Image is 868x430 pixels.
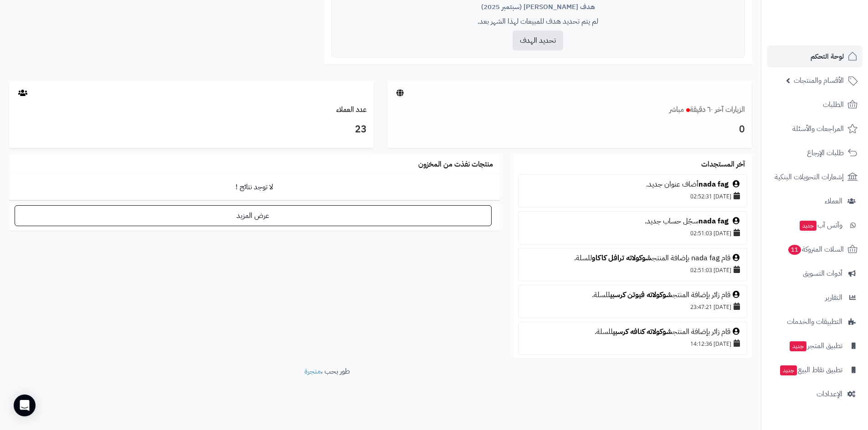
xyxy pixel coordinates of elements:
small: مباشر [669,104,684,115]
span: جديد [800,221,817,231]
div: [DATE] 23:47:21 [523,300,742,313]
div: هدف [PERSON_NAME] (سبتمبر 2025) [339,2,738,12]
h3: 0 [394,122,745,137]
div: قام زائر بإضافة المنتج للسلة. [523,290,742,300]
a: وآتس آبجديد [767,214,863,236]
button: تحديد الهدف [513,30,563,51]
span: أدوات التسويق [803,267,842,280]
a: شوكولاته ترافل كاكاو [592,253,652,263]
div: [DATE] 02:51:03 [523,263,742,276]
a: الطلبات [767,94,863,116]
a: عرض المزيد [15,205,492,226]
a: nada fag [699,216,729,227]
a: التقارير [767,287,863,309]
div: [DATE] 02:52:31 [523,190,742,202]
a: التطبيقات والخدمات [767,311,863,333]
span: الإعدادات [817,388,842,400]
a: عدد العملاء [336,104,367,115]
span: وآتس آب [799,219,842,232]
span: جديد [780,365,797,375]
div: قام زائر بإضافة المنتج للسلة. [523,327,742,337]
div: [DATE] 02:51:03 [523,227,742,239]
h3: آخر المستجدات [701,161,745,169]
a: شوكولاته فيوتن كرسبي [610,289,673,300]
h3: 23 [16,122,367,137]
a: طلبات الإرجاع [767,142,863,164]
span: إشعارات التحويلات البنكية [775,171,844,183]
a: تطبيق نقاط البيعجديد [767,359,863,381]
div: أضاف عنوان جديد. [523,179,742,190]
a: الزيارات آخر ٦٠ دقيقةمباشر [669,104,745,115]
a: nada fag [699,179,729,190]
p: لم يتم تحديد هدف للمبيعات لهذا الشهر بعد. [339,16,738,27]
td: لا توجد نتائج ! [9,175,500,200]
span: التقارير [825,291,842,304]
img: logo-2.png [806,24,859,43]
a: السلات المتروكة11 [767,238,863,260]
a: أدوات التسويق [767,263,863,284]
span: الأقسام والمنتجات [794,74,844,87]
div: سجّل حساب جديد. [523,216,742,227]
span: السلات المتروكة [787,243,844,256]
div: [DATE] 14:12:36 [523,337,742,350]
span: طلبات الإرجاع [807,147,844,159]
div: Open Intercom Messenger [14,395,36,416]
a: لوحة التحكم [767,46,863,67]
div: قام nada fag بإضافة المنتج للسلة. [523,253,742,263]
span: لوحة التحكم [811,50,844,63]
span: الطلبات [823,98,844,111]
span: تطبيق نقاط البيع [779,364,842,376]
span: 11 [788,245,801,255]
a: العملاء [767,190,863,212]
span: تطبيق المتجر [789,339,842,352]
span: المراجعات والأسئلة [792,122,844,135]
a: متجرة [304,366,321,377]
a: إشعارات التحويلات البنكية [767,166,863,188]
span: التطبيقات والخدمات [787,315,842,328]
a: شوكولاته كنافه كرسبي [613,326,673,337]
a: تطبيق المتجرجديد [767,335,863,357]
span: العملاء [825,195,842,207]
h3: منتجات نفذت من المخزون [418,161,493,169]
a: المراجعات والأسئلة [767,118,863,140]
span: جديد [790,341,806,351]
a: الإعدادات [767,383,863,405]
